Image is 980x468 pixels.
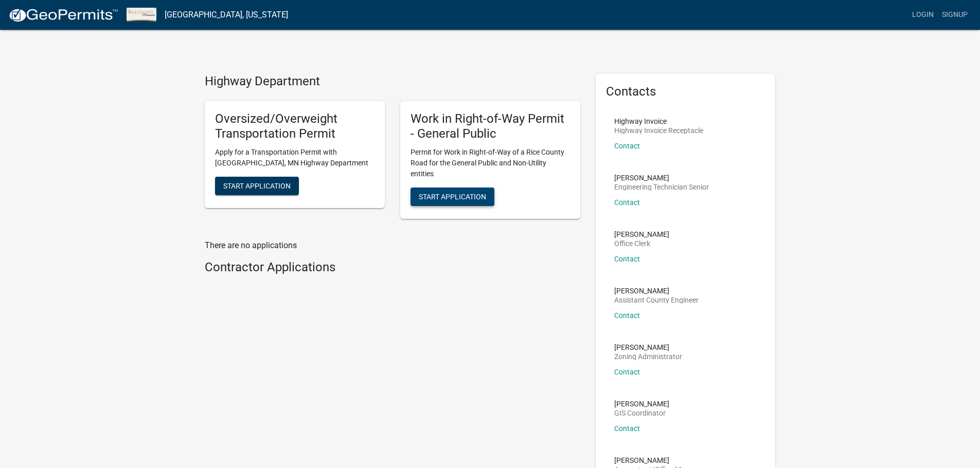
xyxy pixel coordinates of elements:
h5: Work in Right-of-Way Permit - General Public [411,111,570,141]
h4: Contractor Applications [205,260,580,275]
p: GIS Coordinator [614,409,669,417]
span: Start Application [419,193,486,201]
button: Start Application [215,177,299,195]
img: Rice County, Minnesota [127,8,156,22]
a: Contact [614,198,640,207]
p: [PERSON_NAME] [614,400,669,407]
a: Contact [614,424,640,433]
p: Highway Invoice Receptacle [614,127,703,134]
h5: Contacts [606,84,765,99]
p: Apply for a Transportation Permit with [GEOGRAPHIC_DATA], MN Highway Department [215,147,375,169]
p: [PERSON_NAME] [614,231,669,238]
p: [PERSON_NAME] [614,174,709,181]
p: Assistant County Engineer [614,296,699,304]
h5: Oversized/Overweight Transportation Permit [215,111,375,141]
p: [PERSON_NAME] [614,287,699,294]
p: There are no applications [205,239,580,252]
a: Login [908,5,938,25]
a: Signup [938,5,972,25]
p: Engineering Technician Senior [614,183,709,191]
a: Contact [614,311,640,320]
h4: Highway Department [205,74,580,89]
p: Highway Invoice [614,118,703,125]
p: Office Clerk [614,240,669,247]
p: Permit for Work in Right-of-Way of a Rice County Road for the General Public and Non-Utility enti... [411,147,570,179]
p: Zoning Administrator [614,353,682,360]
a: Contact [614,368,640,376]
wm-workflow-list-section: Contractor Applications [205,260,580,279]
a: Contact [614,255,640,263]
a: [GEOGRAPHIC_DATA], [US_STATE] [165,6,288,24]
span: Start Application [223,182,291,190]
a: Contact [614,142,640,150]
p: [PERSON_NAME] [614,344,682,351]
p: [PERSON_NAME] [614,457,704,464]
button: Start Application [411,188,494,206]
